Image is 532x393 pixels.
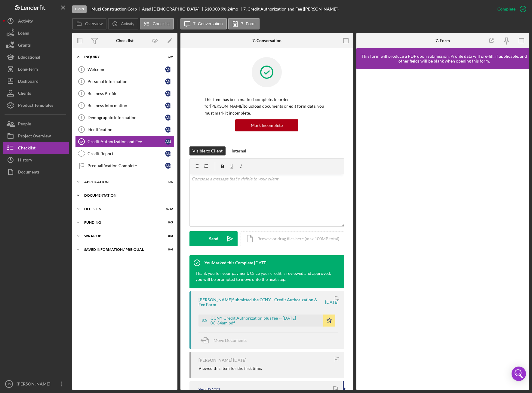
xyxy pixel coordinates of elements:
[497,3,515,15] div: Complete
[88,91,165,96] div: Business Profile
[193,21,223,26] label: 7. Conversation
[209,231,218,246] div: Send
[491,3,529,15] button: Complete
[81,128,82,131] tspan: 6
[85,21,103,26] label: Overview
[362,75,524,384] iframe: Lenderfit form
[162,180,173,184] div: 1 / 6
[153,21,170,26] label: Checklist
[251,119,283,131] div: Mark Incomplete
[241,21,256,26] label: 7. Form
[75,124,174,136] a: 6IdentificationAM
[88,79,165,84] div: Personal Information
[207,387,220,392] time: 2025-08-29 02:55
[180,18,227,29] button: 7. Conversation
[204,6,220,11] span: $10,000
[198,366,262,371] div: Viewed this item for the first time.
[162,248,173,251] div: 0 / 4
[165,103,171,109] div: A M
[88,139,165,144] div: Credit Authorization and Fee
[214,338,247,343] span: Move Documents
[162,207,173,211] div: 0 / 12
[204,96,329,116] p: This item has been marked complete. In order for [PERSON_NAME] to upload documents or edit form d...
[81,80,82,83] tspan: 2
[232,146,246,155] div: Internal
[227,7,238,11] div: 24 mo
[325,300,338,305] time: 2025-08-29 10:35
[233,358,246,363] time: 2025-08-29 10:30
[84,55,158,59] div: Inquiry
[75,63,174,75] a: 1WelcomeAM
[512,367,526,381] div: Open Intercom Messenger
[229,146,249,155] button: Internal
[81,68,82,71] tspan: 1
[235,119,298,131] button: Mark Incomplete
[88,103,165,108] div: Business Information
[165,163,171,169] div: A M
[435,38,450,43] div: 7. Form
[81,104,83,107] tspan: 4
[75,75,174,88] a: 2Personal InformationAM
[252,38,281,43] div: 7. Conversation
[84,207,158,211] div: Decision
[162,221,173,224] div: 0 / 5
[84,221,158,224] div: Funding
[228,18,260,29] button: 7. Form
[88,127,165,132] div: Identification
[165,151,171,157] div: A M
[81,92,82,95] tspan: 3
[162,234,173,238] div: 0 / 3
[198,315,335,327] button: CCNY Credit Authorization plus fee -- [DATE] 06_34am.pdf
[211,316,320,325] div: CCNY Credit Authorization plus fee -- [DATE] 06_34am.pdf
[189,146,226,155] button: Visible to Client
[142,7,204,11] div: Asad [DEMOGRAPHIC_DATA]
[162,55,173,59] div: 1 / 9
[198,297,324,307] div: [PERSON_NAME] Submitted the CCNY - Credit Authorization & Fee Form
[88,163,165,168] div: Prequalification Complete
[108,18,138,29] button: Activity
[7,382,11,386] text: JD
[198,387,206,392] div: You
[75,160,174,172] a: Prequalification CompleteAM
[140,18,174,29] button: Checklist
[3,378,69,390] button: JD[PERSON_NAME]
[165,78,171,84] div: A M
[84,194,170,197] div: Documentation
[15,378,54,391] div: [PERSON_NAME]
[165,91,171,97] div: A M
[165,127,171,133] div: A M
[75,112,174,124] a: 5Demographic InformationAM
[72,5,87,13] div: Open
[88,67,165,72] div: Welcome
